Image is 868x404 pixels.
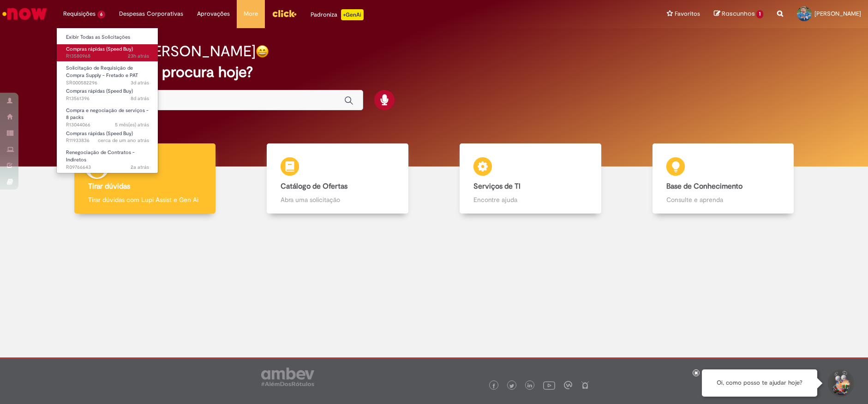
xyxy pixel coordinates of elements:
[473,195,587,204] p: Encontre ajuda
[66,130,133,137] span: Compras rápidas (Speed Buy)
[256,45,269,58] img: happy-face.png
[1,5,48,23] img: ServiceNow
[756,10,763,18] span: 1
[241,143,434,214] a: Catálogo de Ofertas Abra uma solicitação
[722,9,755,18] span: Rascunhos
[473,182,521,191] b: Serviços de TI
[666,195,780,204] p: Consulte e aprenda
[98,137,149,144] time: 28/08/2024 11:34:40
[197,9,230,18] span: Aprovações
[272,6,297,20] img: click_logo_yellow_360x200.png
[66,137,149,144] span: R11933836
[88,195,202,204] p: Tirar dúvidas com Lupi Assist e Gen Ai
[79,64,790,80] h2: O que você procura hoje?
[57,63,158,83] a: Aberto SR000582296 : Solicitação de Requisição de Compra Supply - Fretado e PAT
[128,53,149,59] span: 23h atrás
[509,384,514,388] img: logo_footer_twitter.png
[115,121,149,128] span: 5 mês(es) atrás
[98,137,149,144] span: cerca de um ano atrás
[826,369,854,397] button: Iniciar Conversa de Suporte
[57,86,158,103] a: Aberto R13561396 : Compras rápidas (Speed Buy)
[543,379,555,391] img: logo_footer_youtube.png
[66,88,133,95] span: Compras rápidas (Speed Buy)
[66,149,135,163] span: Renegociação de Contratos - Indiretos
[119,9,183,18] span: Despesas Corporativas
[244,9,258,18] span: More
[66,107,149,121] span: Compra e negociação de serviços - 8 packs
[88,182,130,191] b: Tirar dúvidas
[66,164,149,171] span: R09766643
[627,143,820,214] a: Base de Conhecimento Consulte e aprenda
[97,11,105,18] span: 6
[341,9,364,20] p: +GenAi
[56,28,158,173] ul: Requisições
[79,43,256,59] h2: Bom dia, [PERSON_NAME]
[131,79,149,86] span: 3d atrás
[57,44,158,61] a: Aberto R13580968 : Compras rápidas (Speed Buy)
[57,129,158,146] a: Aberto R11933836 : Compras rápidas (Speed Buy)
[66,95,149,102] span: R13561396
[131,95,149,102] span: 8d atrás
[527,383,532,389] img: logo_footer_linkedin.png
[675,9,700,18] span: Favoritos
[434,143,627,214] a: Serviços de TI Encontre ajuda
[281,195,395,204] p: Abra uma solicitação
[66,79,149,87] span: SR000582296
[66,53,149,60] span: R13580968
[131,164,149,171] span: 2a atrás
[128,53,149,59] time: 30/09/2025 11:38:18
[702,369,817,397] div: Oi, como posso te ajudar hoje?
[48,143,241,214] a: Tirar dúvidas Tirar dúvidas com Lupi Assist e Gen Ai
[57,32,158,42] a: Exibir Todas as Solicitações
[281,182,347,191] b: Catálogo de Ofertas
[57,106,158,125] a: Aberto R13044066 : Compra e negociação de serviços - 8 packs
[63,9,96,18] span: Requisições
[66,46,133,53] span: Compras rápidas (Speed Buy)
[491,384,496,388] img: logo_footer_facebook.png
[115,121,149,128] time: 13/05/2025 13:28:52
[666,182,742,191] b: Base de Conhecimento
[261,368,314,386] img: logo_footer_ambev_rotulo_gray.png
[131,79,149,86] time: 29/09/2025 09:01:16
[564,381,572,389] img: logo_footer_workplace.png
[814,10,861,18] span: [PERSON_NAME]
[311,9,364,20] div: Padroniza
[131,164,149,171] time: 10/04/2023 12:31:47
[66,121,149,129] span: R13044066
[131,95,149,102] time: 24/09/2025 07:55:55
[714,10,763,18] a: Rascunhos
[66,65,138,79] span: Solicitação de Requisição de Compra Supply - Fretado e PAT
[57,148,158,167] a: Aberto R09766643 : Renegociação de Contratos - Indiretos
[581,381,589,389] img: logo_footer_naosei.png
